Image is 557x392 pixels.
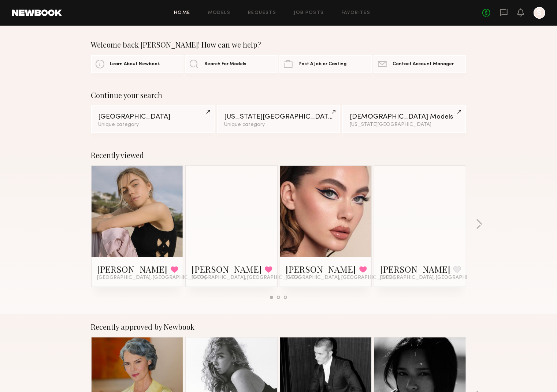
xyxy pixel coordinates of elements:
[248,11,276,15] a: Requests
[91,322,466,331] div: Recently approved by Newbook
[192,275,301,281] span: [GEOGRAPHIC_DATA], [GEOGRAPHIC_DATA]
[185,55,278,73] a: Search For Models
[99,113,207,120] div: [GEOGRAPHIC_DATA]
[294,11,324,15] a: Job Posts
[286,263,356,275] a: [PERSON_NAME]
[279,55,372,73] a: Post A Job or Casting
[91,40,466,49] div: Welcome back [PERSON_NAME]! How can we help?
[97,263,168,275] a: [PERSON_NAME]
[217,105,340,133] a: [US_STATE][GEOGRAPHIC_DATA]Unique category
[91,151,466,160] div: Recently viewed
[91,55,183,73] a: Learn About Newbook
[380,263,450,275] a: [PERSON_NAME]
[350,122,458,127] div: [US_STATE][GEOGRAPHIC_DATA]
[110,62,160,67] span: Learn About Newbook
[374,55,466,73] a: Contact Account Manager
[91,105,215,133] a: [GEOGRAPHIC_DATA]Unique category
[174,11,190,15] a: Home
[224,122,333,127] div: Unique category
[342,11,371,15] a: Favorites
[342,105,466,133] a: [DEMOGRAPHIC_DATA] Models[US_STATE][GEOGRAPHIC_DATA]
[534,7,545,19] a: S
[91,91,466,100] div: Continue your search
[298,62,346,67] span: Post A Job or Casting
[224,113,333,120] div: [US_STATE][GEOGRAPHIC_DATA]
[208,11,230,15] a: Models
[350,113,458,120] div: [DEMOGRAPHIC_DATA] Models
[286,275,395,281] span: [GEOGRAPHIC_DATA], [GEOGRAPHIC_DATA]
[99,122,207,127] div: Unique category
[204,62,246,67] span: Search For Models
[97,275,207,281] span: [GEOGRAPHIC_DATA], [GEOGRAPHIC_DATA]
[380,275,489,281] span: [GEOGRAPHIC_DATA], [GEOGRAPHIC_DATA]
[192,263,262,275] a: [PERSON_NAME]
[393,62,454,67] span: Contact Account Manager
